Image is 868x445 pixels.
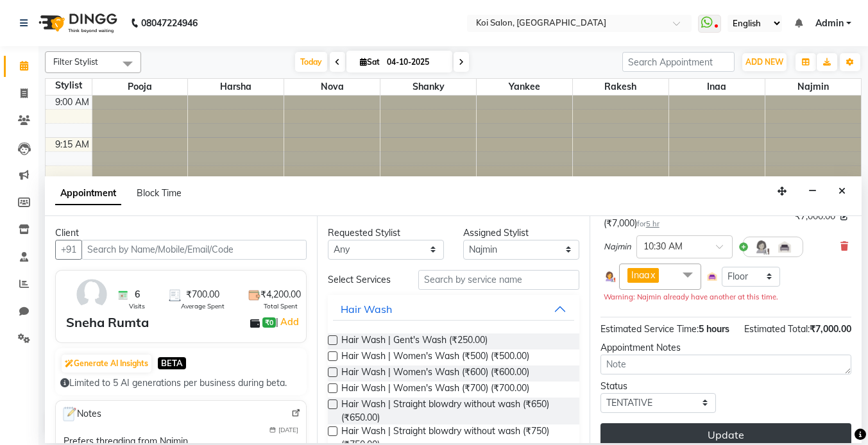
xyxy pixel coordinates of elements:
span: ₹700.00 [186,288,219,301]
span: Inaa [631,269,649,281]
span: 5 hr [646,219,660,228]
img: avatar [73,276,110,313]
span: Hair Wash | Straight blowdry without wash (₹650) (₹650.00) [341,398,568,424]
span: Najmin [765,79,861,95]
img: Interior.png [706,271,718,282]
div: Client [55,226,307,240]
div: 9:15 AM [53,138,92,151]
span: Nova [284,79,380,95]
input: Search by Name/Mobile/Email/Code [81,240,307,260]
div: Hair Treatments | Hair [MEDICAL_DATA] (₹7,000) [604,203,790,230]
i: Edit price [840,213,848,221]
span: Hair Wash | Women's Wash (₹600) (₹600.00) [341,365,529,382]
div: Hair Wash [341,301,392,317]
span: Yankee [477,79,572,95]
input: Search Appointment [622,52,735,72]
button: +91 [55,240,82,260]
span: ₹0 [262,317,276,328]
img: Interior.png [777,239,792,255]
span: 5 hours [699,323,729,335]
span: | [276,314,301,330]
span: Harsha [188,79,284,95]
span: Estimated Service Time: [600,323,699,335]
span: Appointment [55,182,121,205]
div: Requested Stylist [328,226,444,240]
span: ₹4,200.00 [260,288,301,301]
span: ₹7,000.00 [795,210,835,223]
span: [DATE] [278,425,298,435]
small: for [637,219,660,228]
span: Rakesh [573,79,668,95]
img: logo [33,5,121,41]
input: 2025-10-04 [383,53,447,72]
small: Warning: Najmin already have another at this time. [604,292,778,301]
img: Hairdresser.png [754,239,769,255]
span: Inaa [669,79,765,95]
div: Limited to 5 AI generations per business during beta. [60,376,302,390]
div: 9:00 AM [53,96,92,109]
div: Select Services [318,273,408,287]
span: Hair Wash | Women's Wash (₹700) (₹700.00) [341,382,529,398]
a: Add [278,314,301,330]
span: Today [295,52,327,72]
span: Hair Wash | Women's Wash (₹500) (₹500.00) [341,349,529,365]
b: 08047224946 [141,5,198,41]
span: Pooja [92,79,188,95]
span: Sat [357,57,383,67]
span: ₹7,000.00 [810,323,851,335]
div: Status [600,380,717,393]
span: Admin [815,17,844,30]
span: Visits [129,301,145,311]
button: ADD NEW [742,53,787,71]
div: Appointment Notes [600,341,851,355]
div: Sneha Rumta [66,313,149,332]
div: Stylist [46,79,92,92]
span: BETA [158,357,186,369]
img: Hairdresser.png [604,271,615,282]
span: Notes [61,406,101,423]
span: Total Spent [264,301,298,311]
span: 6 [135,288,140,301]
span: Block Time [137,187,182,199]
span: ADD NEW [745,57,783,67]
div: Assigned Stylist [463,226,579,240]
span: Filter Stylist [53,56,98,67]
span: Shanky [380,79,476,95]
a: x [649,269,655,281]
span: Estimated Total: [744,323,810,335]
span: Hair Wash | Gent's Wash (₹250.00) [341,333,488,349]
button: Generate AI Insights [62,355,151,373]
span: Najmin [604,240,631,253]
span: Average Spent [181,301,225,311]
button: Close [833,181,851,201]
button: Hair Wash [333,298,574,321]
input: Search by service name [418,270,579,290]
